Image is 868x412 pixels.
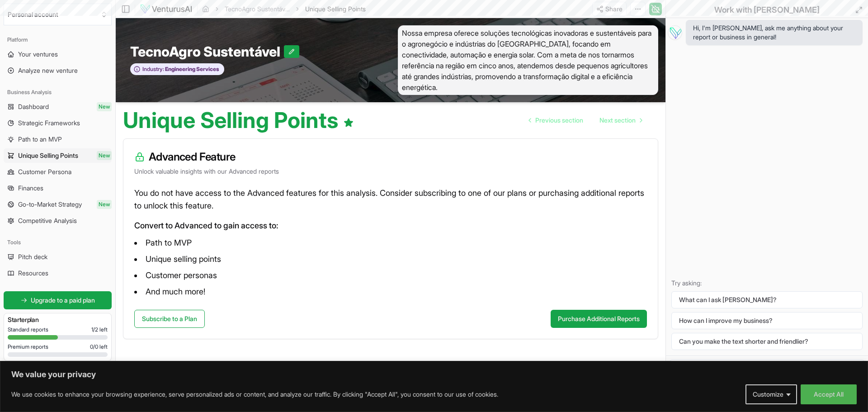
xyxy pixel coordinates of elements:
button: Can you make the text shorter and friendlier? [671,333,863,350]
span: New [97,151,112,160]
button: Purchase Additional Reports [551,310,647,328]
p: Try asking: [671,279,863,288]
a: Go-to-Market StrategyNew [4,197,112,212]
span: Dashboard [18,102,49,111]
span: 1 / 2 left [91,326,108,333]
span: Standard reports [8,326,48,333]
p: We value your privacy [11,369,857,380]
div: Tools [4,235,112,250]
button: Customize [745,384,797,404]
button: Industry:Engineering Services [130,63,224,76]
p: Convert to Advanced to gain access to: [134,219,647,232]
li: Unique selling points [134,252,647,266]
button: How can I improve my business? [671,312,863,329]
a: Finances [4,181,112,195]
span: Customer Persona [18,167,71,176]
li: Path to MVP [134,236,647,250]
a: Your ventures [4,47,112,62]
span: Engineering Services [164,66,219,73]
button: What can I ask [PERSON_NAME]? [671,291,863,308]
span: Strategic Frameworks [18,118,80,128]
h1: Unique Selling Points [123,109,354,131]
p: We use cookies to enhance your browsing experience, serve personalized ads or content, and analyz... [11,389,498,400]
a: Go to next page [592,111,649,129]
li: Customer personas [134,268,647,283]
a: Unique Selling PointsNew [4,148,112,163]
span: Previous section [535,116,583,125]
h3: Advanced Feature [134,150,647,164]
span: Resources [18,269,48,278]
a: Strategic Frameworks [4,116,112,130]
span: Next section [599,116,636,125]
span: Unique Selling Points [18,151,78,160]
a: Upgrade to a paid plan [4,291,112,309]
span: New [97,102,112,111]
span: Nossa empresa oferece soluções tecnológicas inovadoras e sustentáveis para o agronegócio e indúst... [398,25,658,95]
span: Your ventures [18,50,58,59]
span: Go-to-Market Strategy [18,200,82,209]
a: Customer Persona [4,165,112,179]
div: Platform [4,33,112,47]
span: Competitive Analysis [18,216,77,225]
h3: Starter plan [8,315,108,324]
p: Unlock valuable insights with our Advanced reports [134,167,647,176]
span: Upgrade to a paid plan [31,296,95,305]
li: And much more! [134,284,647,299]
span: TecnoAgro Sustentável [130,43,284,60]
span: Hi, I'm [PERSON_NAME], ask me anything about your report or business in general! [693,24,855,42]
nav: pagination [522,111,649,129]
a: Path to an MVP [4,132,112,147]
a: Resources [4,266,112,280]
span: Analyze new venture [18,66,78,75]
button: Accept All [801,384,857,404]
a: Analyze new venture [4,63,112,78]
span: Pitch deck [18,252,47,261]
a: DashboardNew [4,99,112,114]
a: Go to previous page [522,111,590,129]
span: Industry: [142,66,164,73]
span: Finances [18,184,43,193]
img: Vera [668,25,682,40]
p: You do not have access to the Advanced features for this analysis. Consider subscribing to one of... [134,187,647,212]
span: Path to an MVP [18,135,62,144]
span: New [97,200,112,209]
a: Subscribe to a Plan [134,310,205,328]
a: Pitch deck [4,250,112,264]
div: Business Analysis [4,85,112,99]
span: 0 / 0 left [90,343,108,350]
span: Premium reports [8,343,48,350]
a: Competitive Analysis [4,213,112,228]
